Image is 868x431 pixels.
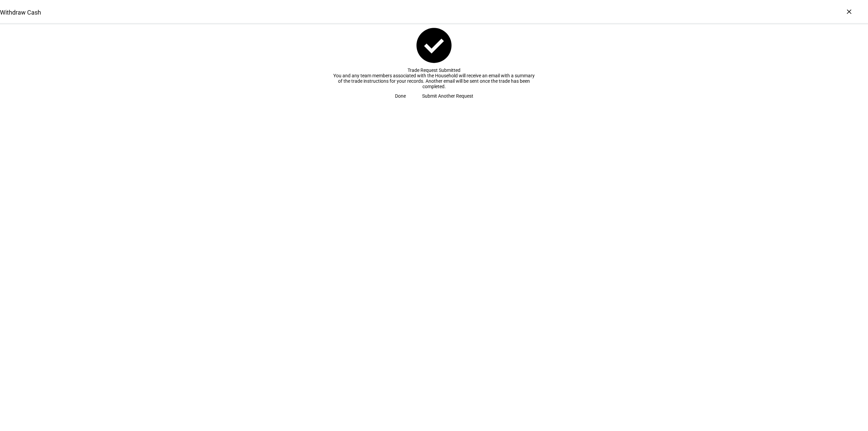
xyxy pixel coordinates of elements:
[387,89,414,103] button: Done
[422,89,473,103] span: Submit Another Request
[844,6,854,17] div: ×
[413,24,455,66] mat-icon: check_circle
[332,73,536,89] div: You and any team members associated with the Household will receive an email with a summary of th...
[395,89,406,103] span: Done
[414,89,481,103] button: Submit Another Request
[332,67,536,73] div: Trade Request Submitted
